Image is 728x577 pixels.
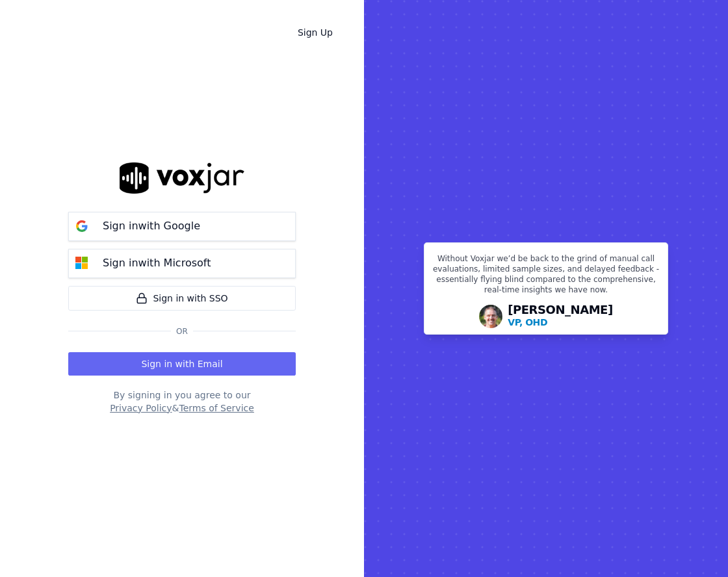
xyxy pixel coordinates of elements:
[68,352,296,376] button: Sign in with Email
[69,213,95,239] img: google Sign in button
[479,305,502,328] img: Avatar
[103,255,211,271] p: Sign in with Microsoft
[432,253,660,300] p: Without Voxjar we’d be back to the grind of manual call evaluations, limited sample sizes, and de...
[68,389,296,415] div: By signing in you agree to our &
[68,286,296,311] a: Sign in with SSO
[110,402,172,415] button: Privacy Policy
[179,402,253,415] button: Terms of Service
[68,249,296,278] button: Sign inwith Microsoft
[69,250,95,276] img: microsoft Sign in button
[68,212,296,241] button: Sign inwith Google
[103,218,200,234] p: Sign in with Google
[287,21,343,44] a: Sign Up
[508,316,547,329] p: VP, OHD
[120,162,244,193] img: logo
[171,326,193,337] span: Or
[508,304,613,329] div: [PERSON_NAME]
